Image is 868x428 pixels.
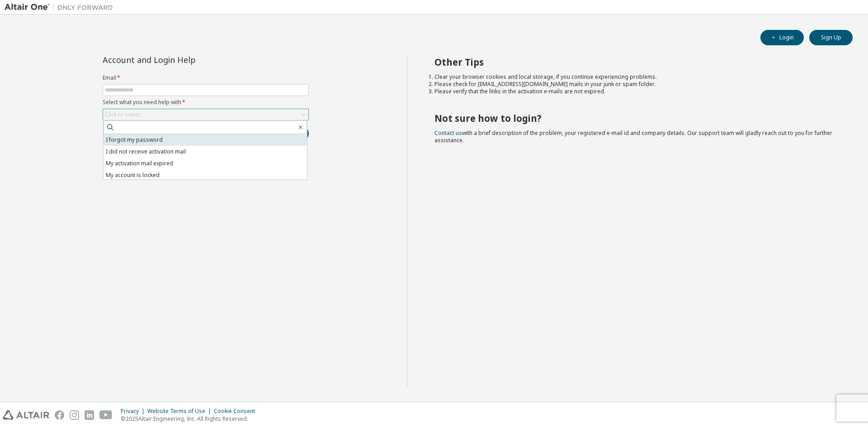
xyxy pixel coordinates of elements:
[760,30,804,45] button: Login
[104,134,307,146] li: I forgot my password
[99,410,113,420] img: youtube.svg
[434,88,837,95] li: Please verify that the links in the activation e-mails are not expired.
[121,408,147,415] div: Privacy
[121,415,260,423] p: © 2025 Altair Engineering, Inc. All Rights Reserved.
[103,56,268,63] div: Account and Login Help
[103,109,308,120] div: Click to select
[5,3,118,12] img: Altair One
[434,112,837,124] h2: Not sure how to login?
[3,410,49,420] img: altair_logo.svg
[434,73,837,81] li: Clear your browser cookies and local storage, if you continue experiencing problems.
[434,56,837,68] h2: Other Tips
[434,81,837,88] li: Please check for [EMAIL_ADDRESS][DOMAIN_NAME] mails in your junk or spam folder.
[55,410,64,420] img: facebook.svg
[434,129,462,137] a: Contact us
[103,99,309,106] label: Select what you need help with
[214,408,260,415] div: Cookie Consent
[809,30,853,45] button: Sign Up
[105,111,140,118] div: Click to select
[85,410,94,420] img: linkedin.svg
[147,408,214,415] div: Website Terms of Use
[434,129,832,144] span: with a brief description of the problem, your registered e-mail id and company details. Our suppo...
[70,410,79,420] img: instagram.svg
[103,74,309,82] label: Email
